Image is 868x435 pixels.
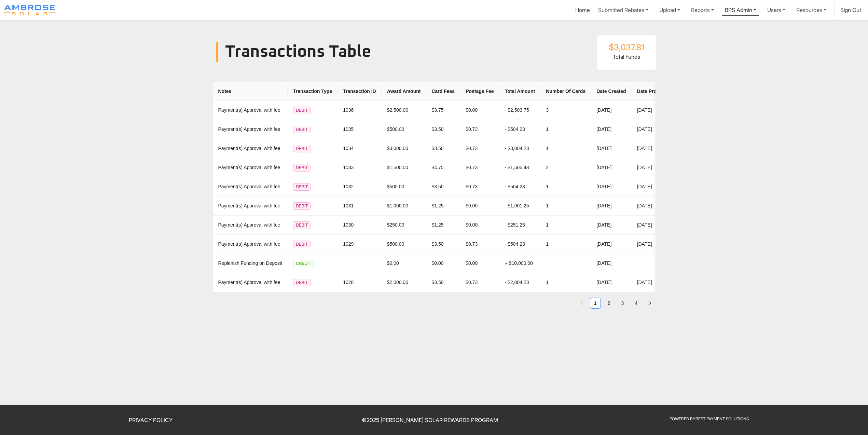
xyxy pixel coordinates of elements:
[576,298,587,309] button: left
[540,120,591,139] td: 1
[426,177,460,196] td: $3.50
[382,273,426,292] td: $2,000.00
[426,120,460,139] td: $3.50
[460,254,499,273] td: $0.00
[632,235,678,254] td: [DATE]
[460,273,499,292] td: $0.73
[499,120,541,139] td: - $504.23
[499,254,541,273] td: + $10,000.00
[632,120,678,139] td: [DATE]
[617,298,628,309] li: 3
[337,177,381,196] td: 1032
[382,254,426,273] td: $0.00
[337,82,381,101] th: Transaction ID
[540,273,591,292] td: 1
[631,298,642,308] a: 4
[591,139,631,158] td: [DATE]
[460,196,499,216] td: $0.00
[499,177,541,196] td: - $504.23
[213,254,288,273] td: Replenish Funding on Deposit
[632,216,678,235] td: [DATE]
[337,139,381,158] td: 1034
[288,82,337,101] th: Transaction Type
[540,139,591,158] td: 1
[632,139,678,158] td: [DATE]
[632,101,678,120] td: [DATE]
[460,120,499,139] td: $0.73
[540,101,591,120] td: 3
[213,139,288,158] td: Payment(s) Approval with fee
[499,82,541,101] th: Total Amount
[540,82,591,101] th: Number Of Cards
[632,158,678,177] td: [DATE]
[426,254,460,273] td: $0.00
[382,120,426,139] td: $500.00
[595,3,651,17] a: Submitted Rebates
[213,216,288,235] td: Payment(s) Approval with fee
[293,221,311,229] span: DEBIT
[213,82,288,101] th: Notes
[688,3,717,17] a: Reports
[540,235,591,254] td: 1
[645,298,656,309] li: Next Page
[426,139,460,158] td: $3.50
[213,196,288,216] td: Payment(s) Approval with fee
[575,6,590,13] a: Home
[540,158,591,177] td: 2
[540,177,591,196] td: 1
[499,235,541,254] td: - $504.23
[460,139,499,158] td: $0.73
[840,6,861,13] a: Sign Out
[426,101,460,120] td: $3.75
[794,3,829,17] a: Resources
[540,196,591,216] td: 1
[632,82,678,101] th: Date Processed
[604,298,614,308] a: 2
[337,120,381,139] td: 1035
[460,177,499,196] td: $0.73
[293,279,311,286] span: DEBIT
[213,235,288,254] td: Payment(s) Approval with fee
[591,82,631,101] th: Date Created
[426,235,460,254] td: $3.50
[426,82,460,101] th: Card Fees
[591,158,631,177] td: [DATE]
[499,273,541,292] td: - $2,004.23
[618,298,628,308] a: 3
[382,196,426,216] td: $1,000.00
[631,298,642,309] li: 4
[632,273,678,292] td: [DATE]
[213,120,288,139] td: Payment(s) Approval with fee
[382,101,426,120] td: $2,500.00
[632,177,678,196] td: [DATE]
[632,196,678,216] td: [DATE]
[648,301,652,305] span: right
[580,301,584,305] span: left
[591,177,631,196] td: [DATE]
[337,158,381,177] td: 1033
[382,235,426,254] td: $500.00
[293,164,311,172] span: DEBIT
[460,158,499,177] td: $0.73
[670,416,749,421] a: Powered ByBest Payment Solutions
[382,82,426,101] th: Award Amount
[337,273,381,292] td: 1028
[591,120,631,139] td: [DATE]
[499,216,541,235] td: - $251.25
[605,53,647,61] p: Total Funds
[426,273,460,292] td: $3.50
[213,158,288,177] td: Payment(s) Approval with fee
[591,101,631,120] td: [DATE]
[213,177,288,196] td: Payment(s) Approval with fee
[460,235,499,254] td: $0.73
[293,260,314,267] span: CREDIT
[591,273,631,292] td: [DATE]
[499,196,541,216] td: - $1,001.25
[591,216,631,235] td: [DATE]
[590,298,601,309] li: 1
[213,273,288,292] td: Payment(s) Approval with fee
[382,177,426,196] td: $500.00
[382,216,426,235] td: $250.00
[540,216,591,235] td: 1
[499,158,541,177] td: - $1,505.48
